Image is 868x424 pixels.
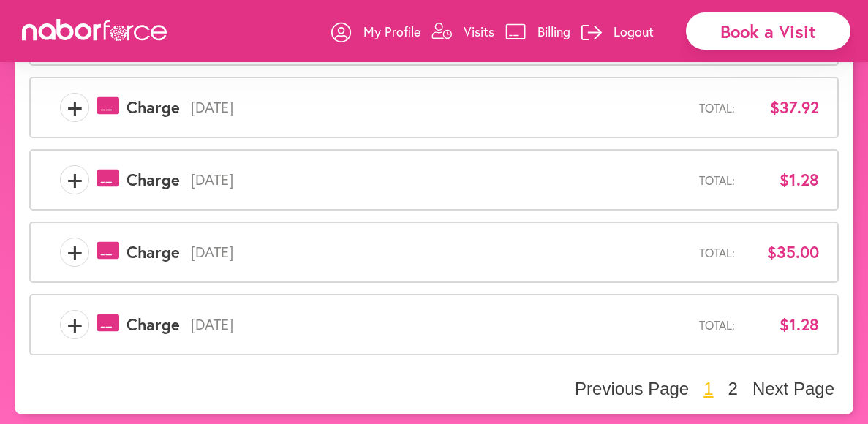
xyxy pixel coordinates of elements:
[699,318,735,332] span: Total:
[746,243,819,262] span: $35.00
[127,170,180,189] span: Charge
[748,378,839,400] button: Next Page
[61,238,88,267] span: +
[699,246,735,260] span: Total:
[180,316,699,333] span: [DATE]
[746,98,819,117] span: $37.92
[180,99,699,116] span: [DATE]
[570,378,693,400] button: Previous Page
[724,378,742,400] button: 2
[431,10,494,53] a: Visits
[505,10,570,53] a: Billing
[746,315,819,334] span: $1.28
[581,10,654,53] a: Logout
[464,23,494,40] p: Visits
[61,93,88,122] span: +
[699,101,735,115] span: Total:
[686,12,850,50] div: Book a Visit
[127,98,180,117] span: Charge
[127,243,180,262] span: Charge
[61,165,88,194] span: +
[614,23,654,40] p: Logout
[331,10,420,53] a: My Profile
[746,170,819,189] span: $1.28
[699,378,717,400] button: 1
[699,173,735,187] span: Total:
[180,171,699,189] span: [DATE]
[127,315,180,334] span: Charge
[537,23,570,40] p: Billing
[180,243,699,261] span: [DATE]
[61,310,88,339] span: +
[363,23,420,40] p: My Profile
